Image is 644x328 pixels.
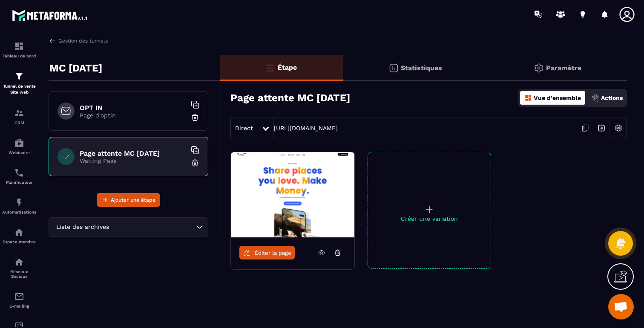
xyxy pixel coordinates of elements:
p: MC [DATE] [49,60,102,77]
img: formation [14,71,24,81]
img: formation [14,41,24,51]
img: trash [191,113,199,122]
a: automationsautomationsWebinaire [2,131,36,161]
img: stats.20deebd0.svg [388,63,399,73]
p: Tunnel de vente Site web [2,83,36,95]
a: Gestion des tunnels [49,37,108,45]
img: automations [14,138,24,148]
p: CRM [2,120,36,125]
p: Webinaire [2,150,36,155]
img: actions.d6e523a2.png [592,94,599,102]
a: automationsautomationsAutomatisations [2,191,36,221]
p: Waiting Page [80,157,186,164]
p: E-mailing [2,304,36,308]
a: Éditer la page [239,246,295,260]
a: formationformationCRM [2,102,36,131]
span: Éditer la page [255,250,291,256]
input: Search for option [111,222,194,232]
img: scheduler [14,168,24,178]
p: Réseaux Sociaux [2,269,36,279]
img: automations [14,227,24,237]
img: automations [14,197,24,208]
a: social-networksocial-networkRéseaux Sociaux [2,251,36,285]
img: dashboard-orange.40269519.svg [524,94,532,102]
div: Ouvrir le chat [608,294,634,319]
h6: OPT IN [80,104,186,112]
span: Direct [235,125,253,131]
img: formation [14,108,24,118]
img: arrow [49,37,56,45]
img: trash [191,159,199,167]
p: Planificateur [2,180,36,185]
img: setting-gr.5f69749f.svg [534,63,544,73]
div: Search for option [49,217,208,237]
p: Créer une variation [368,215,491,222]
a: formationformationTableau de bord [2,35,36,65]
a: formationformationTunnel de vente Site web [2,65,36,102]
h6: Page attente MC [DATE] [80,149,186,157]
a: automationsautomationsEspace membre [2,221,36,251]
p: + [368,203,491,215]
p: Vue d'ensemble [534,94,581,101]
p: Paramètre [546,64,581,72]
a: schedulerschedulerPlanificateur [2,161,36,191]
p: Étape [278,63,297,71]
p: Tableau de bord [2,54,36,58]
img: social-network [14,257,24,267]
button: Ajouter une étape [97,193,160,207]
a: emailemailE-mailing [2,285,36,315]
p: Page d'optin [80,112,186,119]
img: email [14,291,24,302]
img: image [231,152,354,237]
span: Liste des archives [54,222,111,232]
img: arrow-next.bcc2205e.svg [593,120,609,136]
img: setting-w.858f3a88.svg [610,120,627,136]
p: Statistiques [401,64,442,72]
h3: Page attente MC [DATE] [230,92,350,104]
p: Espace membre [2,240,36,244]
p: Automatisations [2,210,36,214]
span: Ajouter une étape [111,196,155,204]
p: Actions [601,94,623,101]
img: logo [12,8,89,23]
img: bars-o.4a397970.svg [265,63,276,73]
a: [URL][DOMAIN_NAME] [274,125,338,131]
